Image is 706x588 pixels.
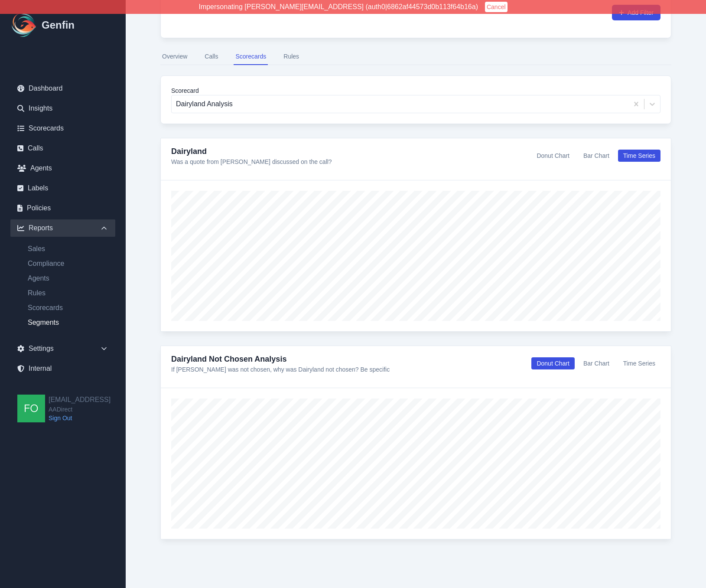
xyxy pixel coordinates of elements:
[10,160,115,177] a: Agents
[10,80,115,97] a: Dashboard
[21,258,115,269] a: Compliance
[21,244,115,254] a: Sales
[160,49,189,65] button: Overview
[618,150,660,162] button: Time Series
[21,273,115,284] a: Agents
[10,340,115,357] div: Settings
[10,100,115,117] a: Insights
[21,317,115,328] a: Segments
[10,140,115,157] a: Calls
[282,49,301,65] button: Rules
[578,150,615,162] button: Bar Chart
[485,2,508,12] button: Cancel
[49,395,111,405] h2: [EMAIL_ADDRESS]
[10,11,38,39] img: Logo
[17,395,45,422] img: founders@genfin.ai
[171,355,286,363] a: Dairyland Not Chosen Analysis
[171,86,660,95] label: Scorecard
[10,219,115,237] div: Reports
[171,365,390,374] p: If [PERSON_NAME] was not chosen, why was Dairyland not chosen? Be specific
[21,288,115,298] a: Rules
[49,414,111,422] a: Sign Out
[203,49,220,65] button: Calls
[10,199,115,217] a: Policies
[531,150,574,162] button: Donut Chart
[618,357,660,369] button: Time Series
[578,357,615,369] button: Bar Chart
[171,147,207,156] a: Dairyland
[10,180,115,197] a: Labels
[531,357,574,369] button: Donut Chart
[10,360,115,377] a: Internal
[42,18,75,32] h1: Genfin
[10,120,115,137] a: Scorecards
[49,405,111,414] span: AADirect
[171,157,332,166] p: Was a quote from [PERSON_NAME] discussed on the call?
[21,303,115,313] a: Scorecards
[234,49,268,65] button: Scorecards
